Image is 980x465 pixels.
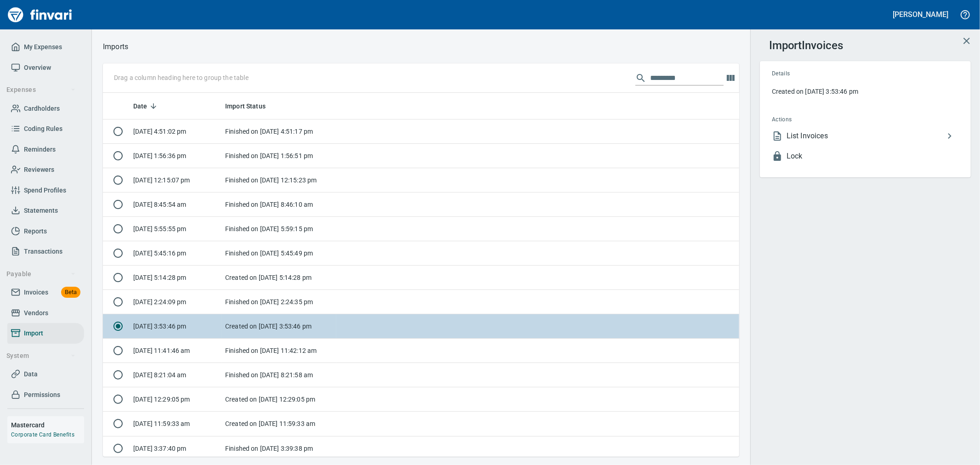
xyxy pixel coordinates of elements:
[7,57,84,78] a: Overview
[225,101,266,112] span: Import Status
[130,144,221,168] td: [DATE] 1:56:36 pm
[6,350,76,362] span: System
[221,217,336,241] td: Finished on [DATE] 5:59:15 pm
[221,387,336,412] td: Created on [DATE] 12:29:05 pm
[130,437,221,461] td: [DATE] 3:37:40 pm
[130,217,221,241] td: [DATE] 5:55:55 pm
[24,185,66,196] span: Spend Profiles
[24,369,38,380] span: Data
[221,437,336,461] td: Finished on [DATE] 3:39:38 pm
[7,221,84,242] a: Reports
[221,168,336,193] td: Finished on [DATE] 12:15:23 pm
[6,268,76,280] span: Payable
[24,287,48,298] span: Invoices
[24,103,60,114] span: Cardholders
[221,119,336,144] td: Finished on [DATE] 4:51:17 pm
[11,420,84,430] h6: Mastercard
[130,193,221,217] td: [DATE] 8:45:54 am
[103,41,128,52] p: Imports
[130,387,221,412] td: [DATE] 12:29:05 pm
[221,290,336,314] td: Finished on [DATE] 2:24:35 pm
[7,303,84,323] a: Vendors
[6,84,76,96] span: Expenses
[3,347,79,364] button: System
[24,226,47,237] span: Reports
[221,314,336,339] td: Created on [DATE] 3:53:46 pm
[7,139,84,160] a: Reminders
[130,168,221,193] td: [DATE] 12:15:07 pm
[130,314,221,339] td: [DATE] 3:53:46 pm
[221,193,336,217] td: Finished on [DATE] 8:46:10 am
[130,339,221,363] td: [DATE] 11:41:46 am
[114,73,249,82] p: Drag a column heading here to group the table
[893,10,948,19] h5: [PERSON_NAME]
[772,69,873,79] span: Details
[7,180,84,201] a: Spend Profiles
[787,151,959,162] span: Lock
[24,389,60,401] span: Permissions
[7,98,84,119] a: Cardholders
[7,364,84,385] a: Data
[7,323,84,344] a: Import
[7,282,84,303] a: InvoicesBeta
[891,7,951,22] button: [PERSON_NAME]
[24,164,54,176] span: Reviewers
[7,119,84,139] a: Coding Rules
[765,87,959,96] p: Created on [DATE] 3:53:46 pm
[3,81,79,98] button: Expenses
[724,71,737,85] button: Choose columns to display
[6,4,74,26] img: Finvari
[221,144,336,168] td: Finished on [DATE] 1:56:51 pm
[130,241,221,266] td: [DATE] 5:45:16 pm
[7,37,84,57] a: My Expenses
[24,144,56,155] span: Reminders
[221,266,336,290] td: Created on [DATE] 5:14:28 pm
[130,290,221,314] td: [DATE] 2:24:09 pm
[133,101,147,112] span: Date
[225,101,278,112] span: Import Status
[130,412,221,436] td: [DATE] 11:59:33 am
[3,266,79,283] button: Payable
[130,266,221,290] td: [DATE] 5:14:28 pm
[221,363,336,387] td: Finished on [DATE] 8:21:58 am
[769,37,843,52] h3: Import Invoices
[787,130,944,142] span: List Invoices
[130,119,221,144] td: [DATE] 4:51:02 pm
[11,431,74,438] a: Corporate Card Benefits
[24,62,51,74] span: Overview
[24,41,62,53] span: My Expenses
[103,41,128,52] nav: breadcrumb
[7,159,84,180] a: Reviewers
[772,115,874,125] span: Actions
[24,307,48,319] span: Vendors
[133,101,159,112] span: Date
[7,200,84,221] a: Statements
[956,30,978,52] button: Close import
[221,339,336,363] td: Finished on [DATE] 11:42:12 am
[221,241,336,266] td: Finished on [DATE] 5:45:49 pm
[7,241,84,262] a: Transactions
[7,385,84,405] a: Permissions
[221,412,336,436] td: Created on [DATE] 11:59:33 am
[24,328,43,339] span: Import
[24,123,62,135] span: Coding Rules
[61,287,80,298] span: Beta
[24,205,58,216] span: Statements
[130,363,221,387] td: [DATE] 8:21:04 am
[24,246,62,257] span: Transactions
